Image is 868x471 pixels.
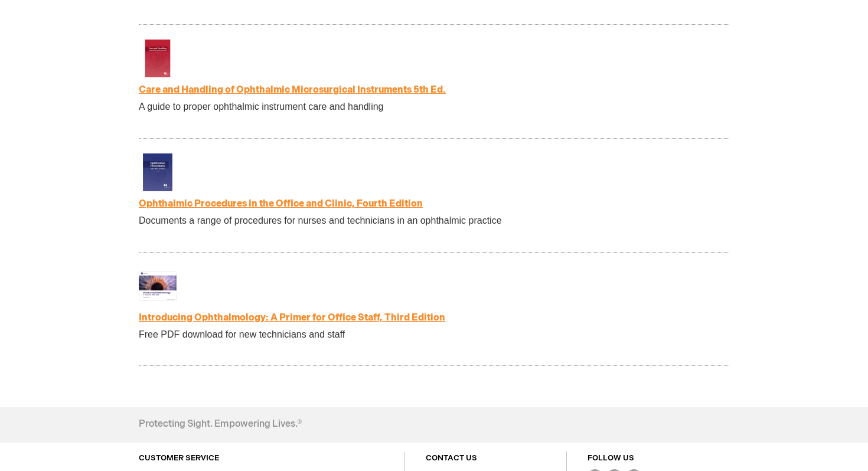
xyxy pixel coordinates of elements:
a: Ophthalmic Procedures in the Office and Clinic, Fourth Edition [139,198,423,210]
img: Introducing Ophthalmology: A Primer for Office Staff, Third Edition (Free Download) [139,267,177,305]
span: A guide to proper ophthalmic instrument care and handling [139,102,383,112]
a: CUSTOMER SERVICE [139,453,219,463]
a: CONTACT US [426,453,477,463]
h4: Protecting Sight. Empowering Lives.® [139,419,302,430]
a: Introducing Ophthalmology: A Primer for Office Staff, Third Edition [139,312,445,323]
a: FOLLOW US [588,453,634,463]
span: Documents a range of procedures for nurses and technicians in an ophthalmic practice [139,215,502,225]
img: Ophthalmic Procedures in the Office and Clinic, Fourth Edition [139,153,177,191]
a: Care and Handling of Ophthalmic Microsurgical Instruments 5th Ed. [139,84,446,96]
img: Care and Handling of Ophthalmic Microsurgical Instruments 5th Ed. [139,40,177,77]
span: Free PDF download for new technicians and staff [139,329,345,339]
